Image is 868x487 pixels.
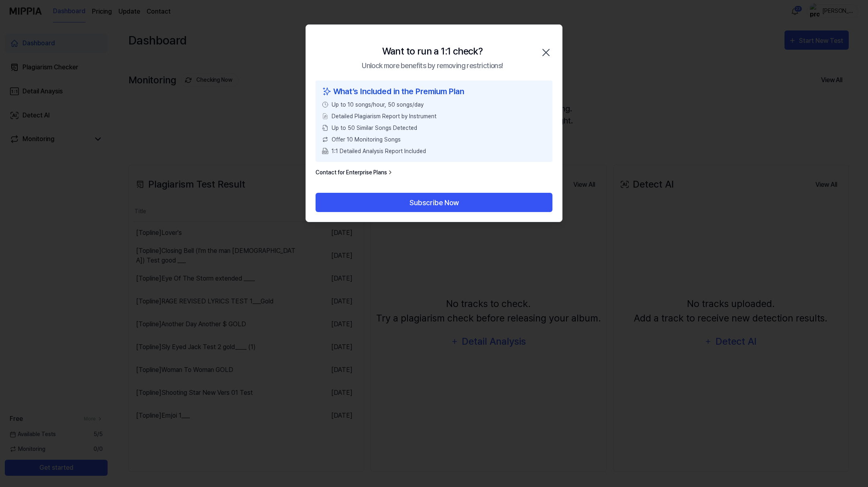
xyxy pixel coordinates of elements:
span: Up to 10 songs/hour, 50 songs/day [332,101,424,109]
span: Offer 10 Monitoring Songs [332,135,401,144]
div: Want to run a 1:1 check? [382,44,483,59]
span: Up to 50 Similar Songs Detected [332,124,417,132]
img: sparkles icon [322,85,332,97]
a: Contact for Enterprise Plans [316,168,393,177]
img: PDF Download [322,148,328,154]
div: Unlock more benefits by removing restrictions! [362,60,503,71]
img: File Select [322,113,328,119]
span: Detailed Plagiarism Report by Instrument [332,112,436,121]
button: Subscribe Now [316,193,552,212]
div: What’s Included in the Premium Plan [322,85,546,97]
span: 1:1 Detailed Analysis Report Included [332,147,426,156]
